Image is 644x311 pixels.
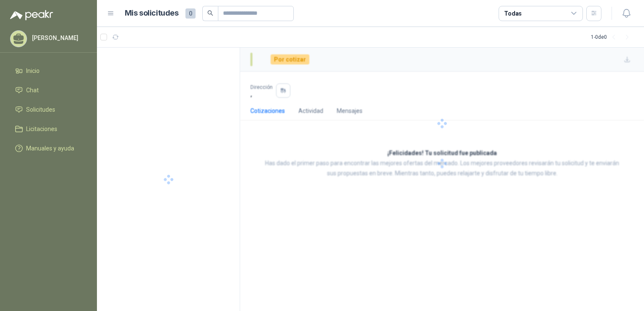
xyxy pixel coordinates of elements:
[185,8,196,19] span: 0
[26,124,57,134] span: Licitaciones
[10,140,87,156] a: Manuales y ayuda
[10,121,87,137] a: Licitaciones
[26,66,40,75] span: Inicio
[32,35,85,41] p: [PERSON_NAME]
[26,86,39,95] span: Chat
[10,102,87,118] a: Solicitudes
[10,82,87,98] a: Chat
[26,105,55,114] span: Solicitudes
[10,63,87,79] a: Inicio
[504,9,522,18] div: Todas
[207,10,213,16] span: search
[26,144,74,153] span: Manuales y ayuda
[10,10,53,20] img: Logo peakr
[125,7,179,19] h1: Mis solicitudes
[591,30,634,44] div: 1 - 0 de 0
